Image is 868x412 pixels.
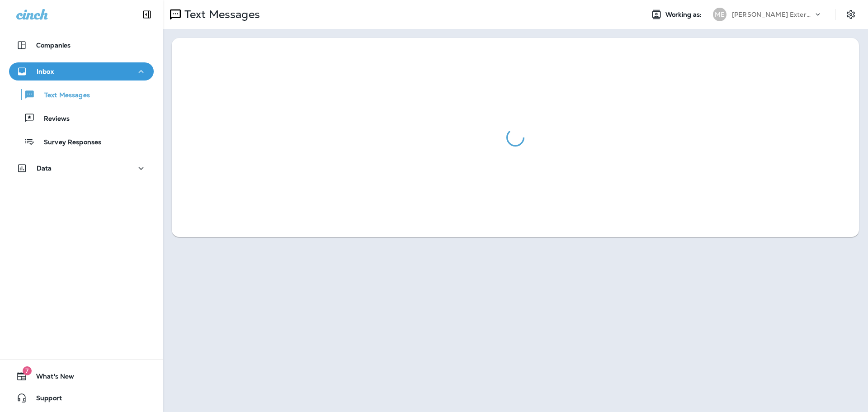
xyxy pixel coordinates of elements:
[27,394,62,405] span: Support
[713,8,726,21] div: ME
[37,68,54,75] p: Inbox
[134,5,160,24] button: Collapse Sidebar
[37,165,52,172] p: Data
[35,91,90,100] p: Text Messages
[665,11,704,19] span: Working as:
[9,159,154,177] button: Data
[9,109,154,128] button: Reviews
[9,367,154,385] button: 7What's New
[36,42,71,49] p: Companies
[9,36,154,54] button: Companies
[9,62,154,81] button: Inbox
[181,8,260,21] p: Text Messages
[9,132,154,151] button: Survey Responses
[9,85,154,104] button: Text Messages
[843,6,859,23] button: Settings
[35,138,101,147] p: Survey Responses
[27,373,74,384] span: What's New
[732,11,813,18] p: [PERSON_NAME] Exterminating
[35,115,70,123] p: Reviews
[9,389,154,407] button: Support
[23,366,32,375] span: 7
